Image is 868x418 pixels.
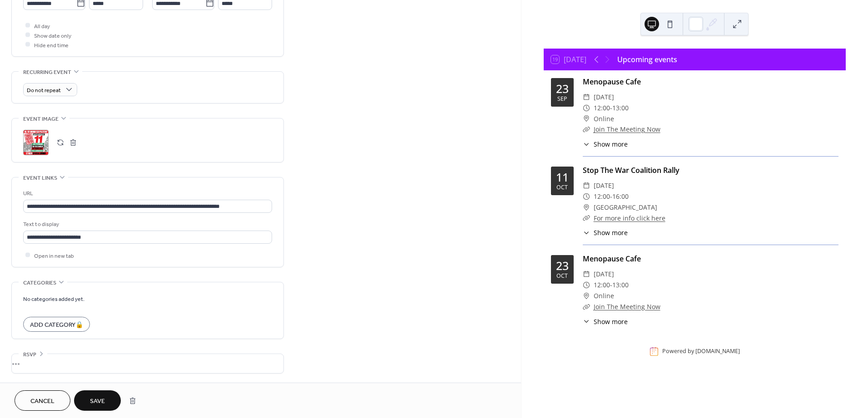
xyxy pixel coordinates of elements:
div: Text to display [23,220,270,229]
div: ​ [583,280,590,290]
div: ​ [583,92,590,103]
a: Stop The War Coalition Rally [583,165,680,175]
div: ​ [583,139,590,149]
span: Hide end time [34,40,69,50]
span: Show more [594,228,628,237]
span: [DATE] [594,269,614,280]
button: ​Show more [583,228,628,237]
div: ​ [583,301,590,312]
span: 12:00 [594,191,610,202]
a: Join The Meeting Now [594,125,660,133]
span: Categories [23,278,56,288]
span: 16:00 [612,191,629,202]
a: Menopause Cafe [583,77,641,87]
a: Join The Meeting Now [594,302,660,311]
span: All day [34,21,50,31]
div: Sep [557,96,567,102]
a: [DOMAIN_NAME] [695,348,740,355]
div: ​ [583,180,590,191]
div: ​ [583,317,590,326]
div: URL [23,189,270,198]
div: Oct [556,273,568,279]
div: ​ [583,228,590,237]
div: ​ [583,103,590,113]
span: Open in new tab [34,251,74,261]
a: For more info click here [594,214,665,222]
div: Oct [556,185,568,191]
span: Online [594,290,614,301]
span: Recurring event [23,68,71,77]
button: ​Show more [583,139,628,149]
span: Cancel [30,397,55,406]
span: 13:00 [612,103,629,113]
a: Menopause Cafe [583,254,641,264]
div: ​ [583,124,590,135]
button: Save [74,390,121,411]
div: ​ [583,269,590,280]
span: Show more [594,139,628,149]
span: [GEOGRAPHIC_DATA] [594,202,657,213]
button: Cancel [15,390,70,411]
span: Event links [23,173,57,183]
div: ​ [583,113,590,124]
span: [DATE] [594,92,614,103]
span: No categories added yet. [23,294,84,304]
div: ​ [583,202,590,213]
span: - [610,103,612,113]
button: ​Show more [583,317,628,326]
span: - [610,191,612,202]
div: ; [23,130,49,155]
div: 11 [556,172,569,183]
span: Event image [23,114,59,124]
span: 12:00 [594,280,610,290]
div: Upcoming events [617,54,677,65]
span: Show date only [34,31,71,40]
div: Powered by [662,348,740,355]
span: Show more [594,317,628,326]
div: ​ [583,191,590,202]
div: ​ [583,290,590,301]
span: Online [594,113,614,124]
div: ​ [583,213,590,224]
div: ••• [12,354,283,373]
span: Do not repeat [27,85,61,95]
div: 23 [556,260,569,271]
span: - [610,280,612,290]
span: Save [90,397,105,406]
div: 23 [556,83,569,94]
span: 12:00 [594,103,610,113]
span: [DATE] [594,180,614,191]
span: 13:00 [612,280,629,290]
span: RSVP [23,350,36,359]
